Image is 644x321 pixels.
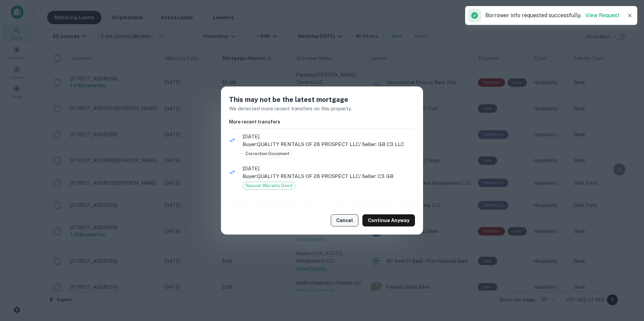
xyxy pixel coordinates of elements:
span: [DATE] [243,165,415,173]
span: Special Warranty Deed [243,182,295,189]
button: Cancel [331,214,358,226]
p: Borrower info requested successfully. [485,11,620,20]
span: Correction Document [243,150,292,157]
h6: More recent transfers [229,118,415,126]
a: View Request [585,12,620,19]
iframe: Chat Widget [610,267,644,299]
button: Continue Anyway [362,214,415,226]
div: Special Warranty Deed [243,182,295,190]
span: [DATE] [243,133,415,141]
div: Correction Document [243,150,292,158]
p: Buyer: QUALITY RENTALS OF 28 PROSPECT LLC / Seller: GB C3 LLC [243,140,415,148]
p: We detected more recent transfers on this property. [229,105,415,113]
h5: This may not be the latest mortgage [229,95,415,105]
p: Buyer: QUALITY RENTALS OF 28 PROSPECT LLC / Seller: C3 GB [243,172,415,180]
